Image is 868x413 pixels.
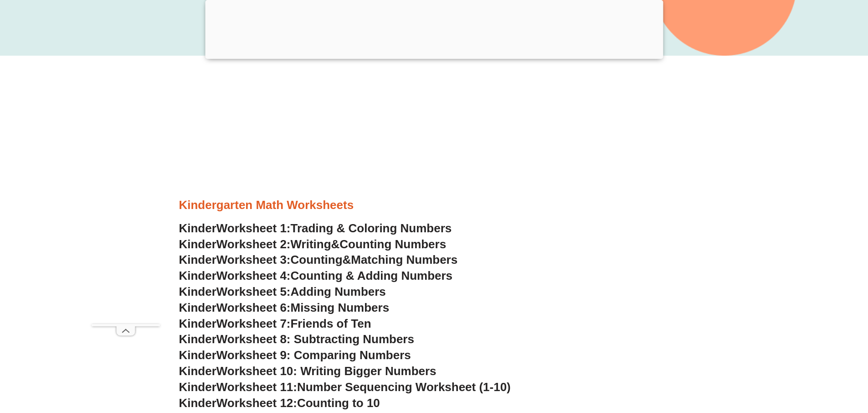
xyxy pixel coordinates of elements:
[351,253,457,267] span: Matching Numbers
[216,253,291,267] span: Worksheet 3:
[179,285,386,298] a: KinderWorksheet 5:Adding Numbers
[291,317,371,330] span: Friends of Ten
[291,285,386,298] span: Adding Numbers
[179,253,216,267] span: Kinder
[179,253,458,267] a: KinderWorksheet 3:Counting&Matching Numbers
[216,396,297,410] span: Worksheet 12:
[297,380,511,394] span: Number Sequencing Worksheet (1-10)
[179,69,689,197] iframe: Advertisement
[291,237,331,251] span: Writing
[297,396,380,410] span: Counting to 10
[216,332,414,346] span: Worksheet 8: Subtracting Numbers
[179,364,437,378] a: KinderWorksheet 10: Writing Bigger Numbers
[179,317,216,330] span: Kinder
[179,301,390,314] a: KinderWorksheet 6:Missing Numbers
[216,317,291,330] span: Worksheet 7:
[339,237,446,251] span: Counting Numbers
[179,221,216,235] span: Kinder
[179,237,216,251] span: Kinder
[291,221,452,235] span: Trading & Coloring Numbers
[716,310,868,413] iframe: Chat Widget
[179,380,216,394] span: Kinder
[216,221,291,235] span: Worksheet 1:
[291,301,390,314] span: Missing Numbers
[179,301,216,314] span: Kinder
[179,332,216,346] span: Kinder
[216,237,291,251] span: Worksheet 2:
[179,269,453,282] a: KinderWorksheet 4:Counting & Adding Numbers
[216,348,411,362] span: Worksheet 9: Comparing Numbers
[179,269,216,282] span: Kinder
[179,198,689,213] h3: Kindergarten Math Worksheets
[216,364,437,378] span: Worksheet 10: Writing Bigger Numbers
[179,332,414,346] a: KinderWorksheet 8: Subtracting Numbers
[179,285,216,298] span: Kinder
[216,301,291,314] span: Worksheet 6:
[179,348,411,362] a: KinderWorksheet 9: Comparing Numbers
[179,317,371,330] a: KinderWorksheet 7:Friends of Ten
[179,221,452,235] a: KinderWorksheet 1:Trading & Coloring Numbers
[179,348,216,362] span: Kinder
[92,67,160,324] iframe: Advertisement
[291,269,453,282] span: Counting & Adding Numbers
[216,285,291,298] span: Worksheet 5:
[179,396,216,410] span: Kinder
[291,253,343,267] span: Counting
[179,237,447,251] a: KinderWorksheet 2:Writing&Counting Numbers
[179,364,216,378] span: Kinder
[216,269,291,282] span: Worksheet 4:
[216,380,297,394] span: Worksheet 11:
